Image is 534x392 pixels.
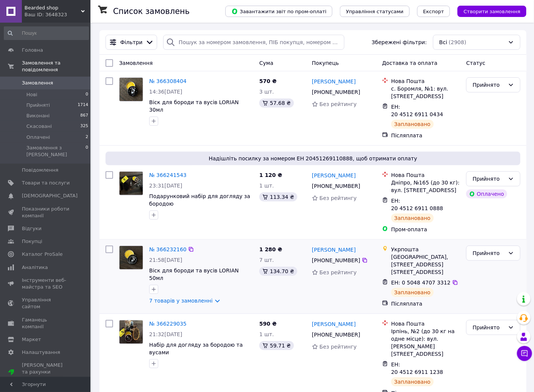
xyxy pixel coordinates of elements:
img: Фото товару [119,320,143,344]
div: Оплачено [466,189,507,198]
span: Замовлення з [PERSON_NAME] [26,145,86,158]
img: Фото товару [119,172,143,195]
span: Фільтри [120,38,142,46]
span: 1 280 ₴ [259,246,282,252]
div: Заплановано [391,377,434,386]
div: 113.34 ₴ [259,192,297,201]
div: [PHONE_NUMBER] [311,181,362,191]
span: 3 шт. [259,89,274,95]
img: Фото товару [119,246,143,269]
div: Заплановано [391,288,434,297]
span: Замовлення [22,80,53,86]
button: Експорт [417,6,450,17]
a: [PERSON_NAME] [312,246,356,254]
span: Доставка та оплата [382,60,438,66]
span: 1 120 ₴ [259,172,282,178]
span: Прийняті [26,102,50,109]
div: [PHONE_NUMBER] [311,329,362,340]
a: Створити замовлення [450,8,526,14]
div: Prom мікс 1 000 [22,376,70,383]
a: № 366232160 [149,246,187,252]
div: Нова Пошта [391,171,460,179]
a: № 366229035 [149,321,187,327]
span: 1714 [78,102,88,109]
span: Гаманець компанії [22,317,70,330]
span: ЕН: 20 4512 6911 0434 [391,104,443,117]
span: 0 [86,91,88,98]
span: Показники роботи компанії [22,206,70,219]
span: Bearded shop [24,5,81,11]
span: Каталог ProSale [22,251,63,258]
span: Всі [439,38,447,46]
span: Експорт [423,9,444,14]
span: Без рейтингу [320,269,357,275]
span: ЕН: 20 4512 6911 0888 [391,198,443,211]
span: Створити замовлення [464,9,520,14]
span: Завантажити звіт по пром-оплаті [231,8,326,15]
button: Створити замовлення [457,6,526,17]
div: 134.70 ₴ [259,267,297,276]
a: № 366241543 [149,172,187,178]
span: 23:31[DATE] [149,183,182,189]
span: (2908) [449,39,467,45]
span: Аналітика [22,264,48,271]
div: Нова Пошта [391,320,460,327]
span: 0 [86,145,88,158]
span: Cума [259,60,273,66]
span: [PERSON_NAME] та рахунки [22,362,70,383]
div: Прийнято [473,175,505,183]
span: Виконані [26,112,50,119]
button: Управління статусами [340,6,410,17]
span: 570 ₴ [259,78,277,84]
div: Прийнято [473,323,505,332]
span: Замовлення та повідомлення [22,60,90,73]
div: Заплановано [391,214,434,223]
a: Фото товару [119,320,143,344]
span: Товари та послуги [22,180,70,186]
div: Ваш ID: 3648323 [24,11,90,18]
span: Збережені фільтри: [372,38,427,46]
span: 1 шт. [259,331,274,337]
a: [PERSON_NAME] [312,172,356,179]
span: Інструменти веб-майстра та SEO [22,277,70,291]
span: Головна [22,47,43,54]
span: Відгуки [22,225,41,232]
div: Укрпошта [391,246,460,253]
span: 1 шт. [259,183,274,189]
span: [DEMOGRAPHIC_DATA] [22,192,78,199]
img: Фото товару [119,78,143,101]
a: Віск для бороди та вусів LORIAN 30мл [149,99,239,113]
span: Оплачені [26,134,50,141]
a: 7 товарів у замовленні [149,298,213,304]
div: Пром-оплата [391,226,460,233]
div: Нова Пошта [391,77,460,85]
span: Без рейтингу [320,101,357,107]
a: Фото товару [119,246,143,270]
button: Завантажити звіт по пром-оплаті [225,6,332,17]
a: Фото товару [119,77,143,101]
span: Статус [466,60,485,66]
span: Налаштування [22,349,60,356]
button: Чат з покупцем [517,346,532,361]
span: Набір для догляду за бородою та вусами [149,342,243,355]
span: 590 ₴ [259,321,277,327]
div: 57.68 ₴ [259,98,294,108]
a: Подарунковий набір для догляду за бородою [149,193,250,207]
span: Без рейтингу [320,344,357,350]
div: Прийнято [473,249,505,257]
a: № 366308404 [149,78,187,84]
div: 59.71 ₴ [259,341,294,350]
div: [PHONE_NUMBER] [311,255,362,266]
div: Прийнято [473,81,505,89]
h1: Список замовлень [113,7,190,16]
span: ЕН: 0 5048 4707 3312 [391,280,451,286]
span: Повідомлення [22,167,58,174]
a: [PERSON_NAME] [312,78,356,85]
div: Дніпро, №165 (до 30 кг): вул. [STREET_ADDRESS] [391,179,460,194]
span: Надішліть посилку за номером ЕН 20451269110888, щоб отримати оплату [109,155,517,162]
span: 14:36[DATE] [149,89,182,95]
input: Пошук [4,26,89,40]
a: Віск для бороди та вусів LORIAN 50мл [149,267,239,281]
input: Пошук за номером замовлення, ПІБ покупця, номером телефону, Email, номером накладної [163,35,344,50]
